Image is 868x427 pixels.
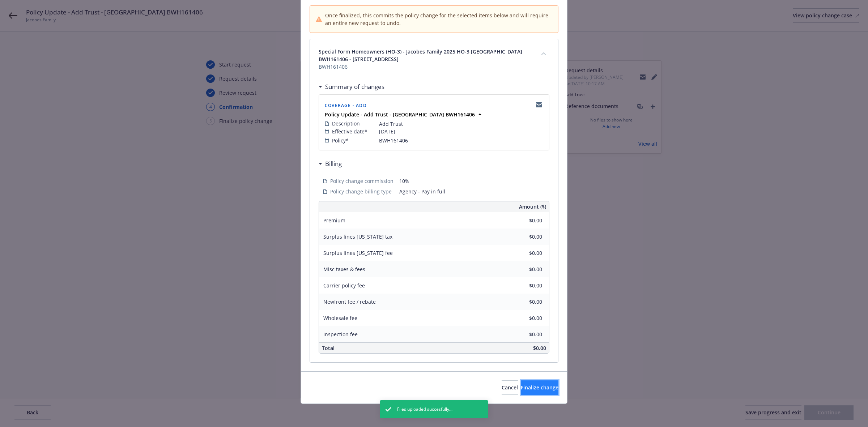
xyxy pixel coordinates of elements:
[319,82,384,91] div: Summary of changes
[323,331,358,338] span: Inspection fee
[323,315,357,321] span: Wholesale fee
[535,101,543,109] a: copyLogging
[499,248,546,259] input: 0.00
[322,345,335,351] span: Total
[323,266,365,273] span: Misc taxes & fees
[499,329,546,340] input: 0.00
[521,380,558,395] button: Finalize change
[379,137,408,144] span: BWH161406
[499,296,546,307] input: 0.00
[397,406,452,413] span: Files uploaded succesfully...
[521,384,558,391] span: Finalize change
[332,128,367,135] span: Effective date*
[323,233,392,240] span: Surplus lines [US_STATE] tax
[325,82,384,91] h3: Summary of changes
[325,102,367,108] span: Coverage - Add
[325,111,475,118] strong: Policy Update - Add Trust - [GEOGRAPHIC_DATA] BWH161406
[319,159,342,168] div: Billing
[399,188,545,195] span: Agency - Pay in full
[323,217,345,224] span: Premium
[323,282,365,289] span: Carrier policy fee
[499,215,546,226] input: 0.00
[332,120,360,127] span: Description
[499,231,546,242] input: 0.00
[330,177,393,185] span: Policy change commission
[323,298,376,305] span: Newfront fee / rebate
[533,345,546,351] span: $0.00
[538,48,549,59] button: collapse content
[325,159,342,168] h3: Billing
[332,137,349,144] span: Policy*
[319,63,532,71] span: BWH161406
[310,39,558,79] div: Special Form Homeowners (HO-3) - Jacobes Family 2025 HO-3 [GEOGRAPHIC_DATA] BWH161406 - [STREET_A...
[502,380,518,395] button: Cancel
[499,264,546,275] input: 0.00
[323,249,393,256] span: Surplus lines [US_STATE] fee
[379,128,395,135] span: [DATE]
[330,188,392,195] span: Policy change billing type
[499,313,546,324] input: 0.00
[319,48,532,63] span: Special Form Homeowners (HO-3) - Jacobes Family 2025 HO-3 [GEOGRAPHIC_DATA] BWH161406 - [STREET_A...
[399,177,545,185] span: 10%
[519,203,546,210] span: Amount ($)
[502,384,518,391] span: Cancel
[499,280,546,291] input: 0.00
[325,12,552,27] span: Once finalized, this commits the policy change for the selected items below and will require an e...
[379,120,403,128] span: Add Trust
